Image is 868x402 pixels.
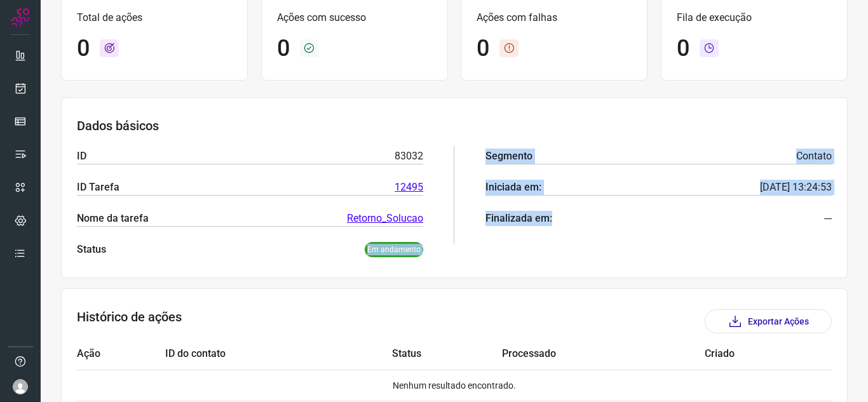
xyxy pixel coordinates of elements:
[477,35,489,62] h1: 0
[392,338,502,370] td: Status
[77,35,90,62] h1: 0
[796,149,832,164] p: Contato
[485,149,532,164] p: Segmento
[77,309,182,333] h3: Histórico de ações
[365,242,423,257] p: Em andamento
[77,118,832,133] h3: Dados básicos
[395,149,423,164] p: 83032
[77,370,832,401] td: Nenhum resultado encontrado.
[277,35,290,62] h1: 0
[485,211,552,226] p: Finalizada em:
[77,338,165,370] td: Ação
[705,338,794,370] td: Criado
[760,180,832,195] p: [DATE] 13:24:53
[77,242,106,257] p: Status
[11,8,30,27] img: Logo
[677,35,689,62] h1: 0
[677,10,832,25] p: Fila de execução
[824,211,832,226] p: ---
[13,379,28,394] img: avatar-user-boy.jpg
[347,211,423,226] a: Retorno_Solucao
[77,211,149,226] p: Nome da tarefa
[395,180,423,195] a: 12495
[77,10,232,25] p: Total de ações
[277,10,432,25] p: Ações com sucesso
[705,309,832,333] button: Exportar Ações
[485,180,541,195] p: Iniciada em:
[77,149,86,164] p: ID
[77,180,119,195] p: ID Tarefa
[477,10,632,25] p: Ações com falhas
[165,338,392,370] td: ID do contato
[502,338,705,370] td: Processado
